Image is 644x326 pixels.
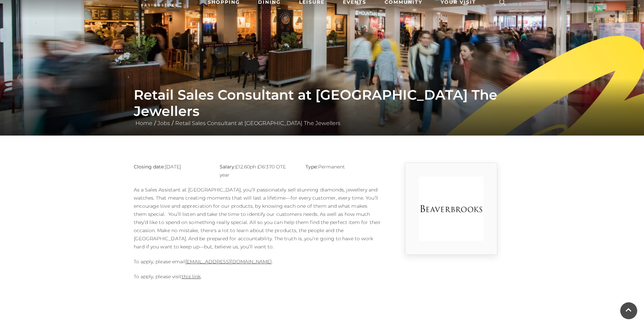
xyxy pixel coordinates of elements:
[156,120,172,126] a: Jobs
[134,163,209,171] p: [DATE]
[134,120,154,126] a: Home
[134,164,165,170] strong: Closing date:
[220,163,295,179] p: £12.60ph £16'370 OTE year
[134,87,511,119] h1: Retail Sales Consultant at [GEOGRAPHIC_DATA] The Jewellers
[185,259,272,265] a: [EMAIL_ADDRESS][DOMAIN_NAME]
[129,87,516,127] div: / /
[419,177,483,241] img: 9_1554819311_aehn.png
[306,163,381,171] p: Permanent
[182,273,201,280] a: this link
[220,164,236,170] strong: Salary:
[134,272,382,281] p: To apply, please visit .
[134,258,382,266] p: To apply, please email .
[134,186,382,251] p: As a Sales Assistant at [GEOGRAPHIC_DATA], you’ll passionately sell stunning diamonds, jewellery ...
[173,120,342,126] a: Retail Sales Consultant at [GEOGRAPHIC_DATA] The Jewellers
[306,164,318,170] strong: Type:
